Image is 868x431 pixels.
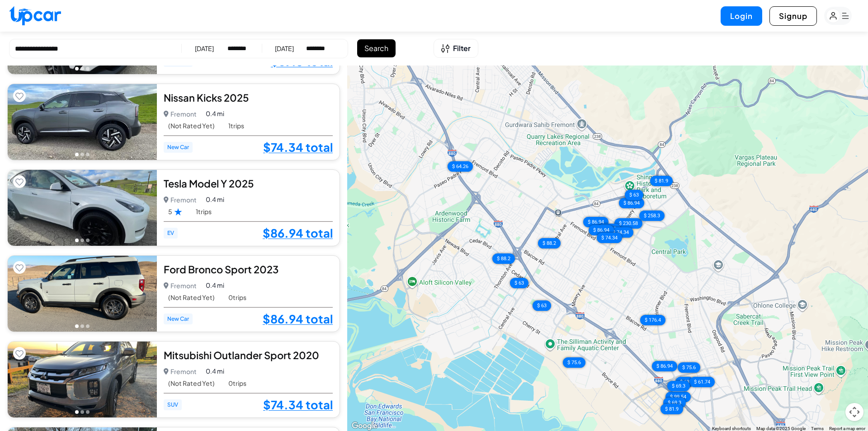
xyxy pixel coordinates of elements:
[625,190,643,200] div: $ 63
[13,261,26,274] button: Add to favorites
[164,348,333,362] div: Mitsubishi Outlander Sport 2020
[8,170,157,246] img: Car Image
[663,398,686,408] div: $ 69.3
[769,6,817,26] button: Signup
[263,399,333,411] a: $74.34 total
[168,294,215,301] span: (Not Rated Yet)
[263,313,333,325] a: $86.94 total
[453,43,471,54] span: Filter
[845,403,863,421] button: Map camera controls
[263,141,333,153] a: $74.34 total
[8,84,157,160] img: Car Image
[174,208,182,215] img: Star Rating
[164,142,193,153] span: New Car
[164,193,197,206] p: Fremont
[538,238,561,248] div: $ 88.2
[168,122,215,130] span: (Not Rated Yet)
[13,347,26,360] button: Add to favorites
[829,426,865,431] a: Report a map error
[9,6,61,25] img: Upcar Logo
[206,109,224,118] span: 0.4 mi
[619,198,644,208] div: $ 86.94
[652,361,677,371] div: $ 86.94
[660,404,683,414] div: $ 81.9
[533,300,551,311] div: $ 63
[357,39,396,57] button: Search
[164,262,333,276] div: Ford Bronco Sport 2023
[75,410,79,414] button: Go to photo 1
[492,253,515,264] div: $ 88.2
[13,89,26,102] button: Add to favorites
[675,377,694,387] div: $ 63
[228,379,246,387] span: 0 trips
[164,279,197,292] p: Fremont
[756,426,806,431] span: Map data ©2025 Google
[86,410,90,414] button: Go to photo 3
[640,315,665,325] div: $ 176.4
[228,294,246,301] span: 0 trips
[80,324,84,328] button: Go to photo 2
[597,233,622,243] div: $ 74.34
[8,342,157,417] img: Car Image
[639,211,665,221] div: $ 258.3
[164,91,333,104] div: Nissan Kicks 2025
[195,44,214,53] div: [DATE]
[434,39,478,58] button: Open filters
[275,44,294,53] div: [DATE]
[196,208,212,215] span: 1 trips
[164,314,193,324] span: New Car
[206,366,224,376] span: 0.4 mi
[86,67,90,70] button: Go to photo 3
[164,399,182,410] span: SUV
[263,227,333,239] a: $86.94 total
[86,239,90,242] button: Go to photo 3
[164,228,178,239] span: EV
[811,426,824,431] a: Terms (opens in new tab)
[75,153,79,156] button: Go to photo 1
[667,381,690,391] div: $ 69.3
[206,195,224,204] span: 0.4 mi
[86,153,90,156] button: Go to photo 3
[510,278,528,288] div: $ 63
[614,218,642,229] div: $ 230.58
[563,357,585,368] div: $ 75.6
[80,153,84,156] button: Go to photo 2
[678,362,700,373] div: $ 75.6
[448,161,473,172] div: $ 64.26
[583,217,609,227] div: $ 86.94
[608,227,633,238] div: $ 74.34
[168,379,215,387] span: (Not Rated Yet)
[86,324,90,328] button: Go to photo 3
[650,176,673,186] div: $ 81.9
[689,377,715,387] div: $ 61.74
[589,225,614,235] div: $ 86.94
[665,392,691,402] div: $ 99.54
[75,67,79,70] button: Go to photo 1
[164,365,197,378] p: Fremont
[206,281,224,290] span: 0.4 mi
[75,324,79,328] button: Go to photo 1
[164,177,333,190] div: Tesla Model Y 2025
[80,67,84,70] button: Go to photo 2
[168,208,182,215] span: 5
[75,239,79,242] button: Go to photo 1
[80,410,84,414] button: Go to photo 2
[13,175,26,188] button: Add to favorites
[80,239,84,242] button: Go to photo 2
[164,108,197,120] p: Fremont
[8,256,157,332] img: Car Image
[721,6,762,26] button: Login
[598,224,621,234] div: $ 69.3
[228,122,244,130] span: 1 trips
